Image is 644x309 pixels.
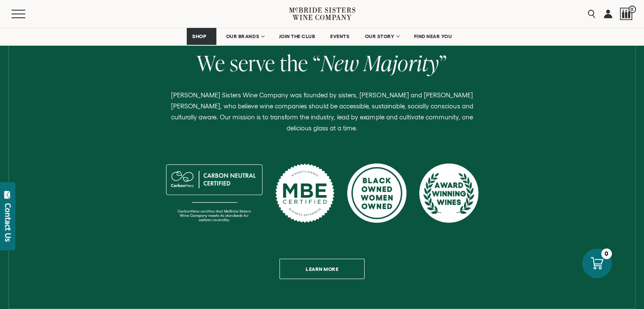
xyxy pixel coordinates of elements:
div: Contact Us [4,203,12,242]
span: 0 [628,6,636,13]
a: OUR BRANDS [221,28,269,45]
a: JOIN THE CLUB [274,28,321,45]
span: Learn more [291,261,353,277]
span: New [321,48,359,77]
span: SHOP [192,33,207,39]
span: OUR BRANDS [226,33,259,39]
span: the [280,48,308,77]
span: We [197,48,225,77]
a: EVENTS [325,28,355,45]
span: OUR STORY [365,33,394,39]
span: “ [313,48,321,77]
div: 0 [601,248,612,259]
a: Learn more [279,259,365,279]
a: OUR STORY [359,28,404,45]
span: JOIN THE CLUB [279,33,315,39]
span: ” [439,48,447,77]
p: [PERSON_NAME] Sisters Wine Company was founded by sisters, [PERSON_NAME] and [PERSON_NAME] [PERSO... [163,90,481,134]
span: serve [230,48,275,77]
button: Mobile Menu Trigger [11,10,42,18]
a: FIND NEAR YOU [409,28,458,45]
a: SHOP [187,28,216,45]
span: EVENTS [330,33,349,39]
span: FIND NEAR YOU [414,33,452,39]
span: Majority [364,48,439,77]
